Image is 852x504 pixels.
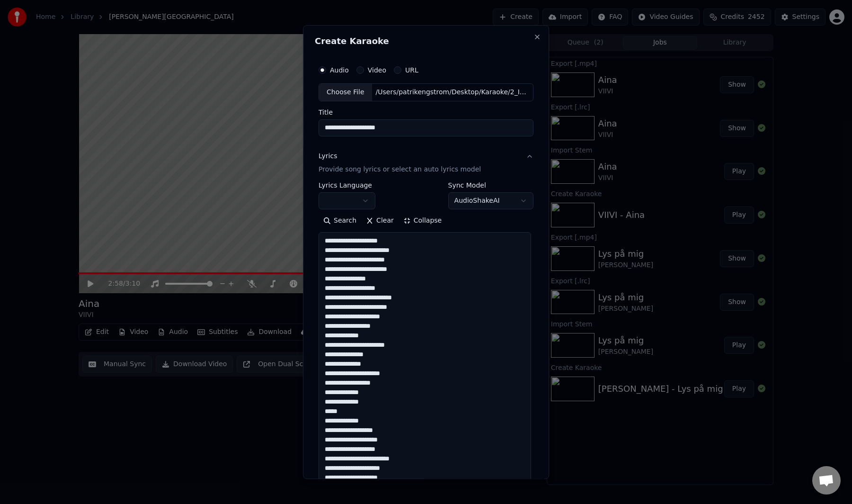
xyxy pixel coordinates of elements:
div: Lyrics [319,152,337,161]
button: Collapse [399,213,447,228]
label: Video [368,67,386,73]
button: Clear [361,213,399,228]
h2: Create Karaoke [315,37,537,45]
button: Search [319,213,361,228]
button: LyricsProvide song lyrics or select an auto lyrics model [319,144,533,182]
label: URL [405,67,418,73]
label: Audio [330,67,349,73]
label: Lyrics Language [319,182,375,189]
label: Sync Model [448,182,533,189]
p: Provide song lyrics or select an auto lyrics model [319,165,481,174]
label: Title [319,109,533,116]
div: Choose File [319,84,372,101]
div: /Users/patrikengstrom/Desktop/Karaoke/2_In production/[PERSON_NAME]/[PERSON_NAME].mp3 [372,88,533,97]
